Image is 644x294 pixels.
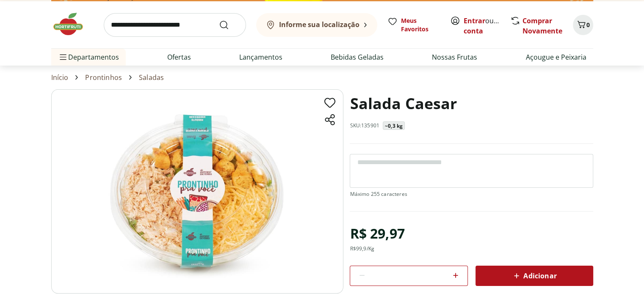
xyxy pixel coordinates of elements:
h1: Salada Caesar [350,89,457,118]
a: Criar conta [464,16,510,36]
button: Informe sua localização [256,13,377,37]
span: 0 [586,21,590,29]
span: Meus Favoritos [401,16,440,33]
a: Meus Favoritos [387,16,440,33]
a: Saladas [139,74,164,81]
a: Nossas Frutas [432,52,477,62]
button: Carrinho [573,15,593,35]
div: R$ 29,97 [350,222,404,245]
span: Departamentos [58,47,119,67]
a: Lançamentos [239,52,282,62]
a: Bebidas Geladas [331,52,384,62]
a: Entrar [464,16,485,25]
a: Açougue e Peixaria [525,52,586,62]
a: Comprar Novamente [522,16,562,36]
a: Prontinhos [85,74,122,81]
button: Adicionar [475,266,593,286]
button: Menu [58,47,68,67]
p: ~0,3 kg [385,123,403,129]
div: R$ 99,9 /Kg [350,245,374,252]
span: ou [464,16,501,36]
img: Principal [51,89,343,294]
img: Hortifruti [51,11,94,37]
b: Informe sua localização [279,20,359,29]
p: SKU: 135901 [350,122,379,129]
a: Início [51,74,69,81]
button: Submit Search [219,20,239,30]
a: Ofertas [167,52,191,62]
span: Adicionar [511,271,556,281]
input: search [104,13,246,37]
